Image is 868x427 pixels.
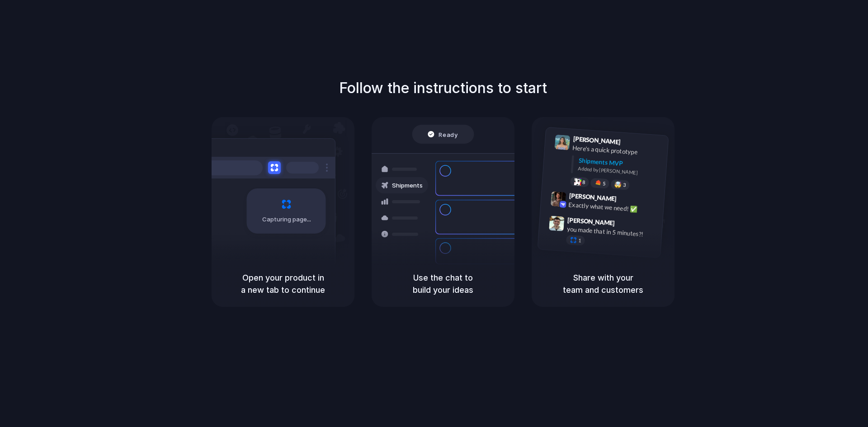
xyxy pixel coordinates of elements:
span: Capturing page [262,215,312,224]
span: 8 [582,180,585,185]
div: 🤯 [614,181,622,188]
div: Added by [PERSON_NAME] [578,165,661,178]
span: 9:41 AM [623,138,642,149]
span: [PERSON_NAME] [573,134,621,147]
span: [PERSON_NAME] [569,191,617,204]
div: Here's a quick prototype [572,143,663,159]
div: Shipments MVP [578,156,662,171]
span: Shipments [392,181,423,190]
h1: Follow the instructions to start [339,77,547,99]
h5: Use the chat to build your ideas [382,272,504,296]
span: 3 [623,183,626,188]
h5: Open your product in a new tab to continue [222,272,344,296]
span: Ready [439,130,458,139]
h5: Share with your team and customers [542,272,664,296]
span: [PERSON_NAME] [567,215,615,228]
div: you made that in 5 minutes?! [566,224,657,239]
span: 5 [603,181,606,186]
span: 1 [578,238,581,243]
div: Exactly what we need! ✅ [568,200,659,216]
span: 9:47 AM [618,219,636,230]
span: 9:42 AM [619,195,638,206]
